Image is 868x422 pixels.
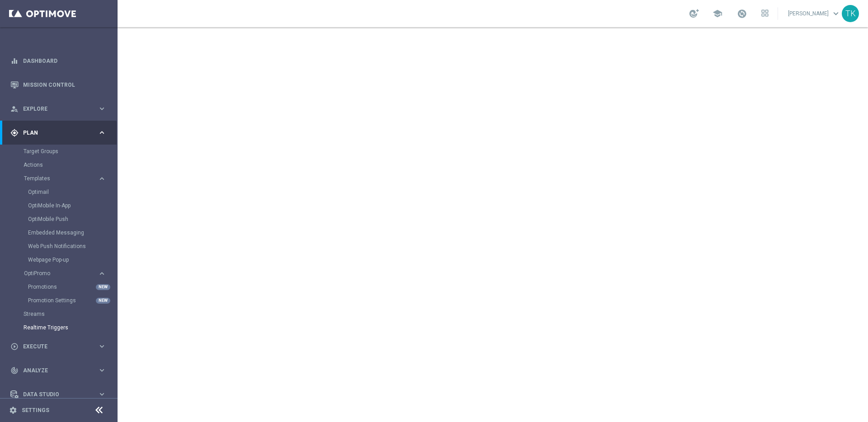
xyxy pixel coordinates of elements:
div: Execute [10,342,98,351]
i: keyboard_arrow_right [98,269,106,278]
span: Plan [23,130,98,136]
div: Plan [10,129,98,137]
div: Promotions [28,280,117,294]
div: OptiPromo [24,267,117,307]
div: Webpage Pop-up [28,253,117,267]
i: keyboard_arrow_right [98,342,106,351]
a: Dashboard [23,49,106,73]
div: Promotion Settings [28,294,117,307]
a: Web Push Notifications [28,243,94,250]
i: gps_fixed [10,129,19,137]
div: NEW [96,284,110,290]
span: school [712,9,722,19]
div: TK [842,5,859,22]
button: person_search Explore keyboard_arrow_right [10,105,107,113]
div: Data Studio [10,390,98,399]
i: keyboard_arrow_right [98,366,106,375]
div: Realtime Triggers [24,321,117,334]
div: NEW [96,298,110,304]
a: Realtime Triggers [24,324,94,331]
i: person_search [10,105,19,113]
div: Analyze [10,366,98,375]
a: Actions [24,161,94,169]
a: Promotion Settings [28,297,94,304]
div: Templates [24,172,117,267]
button: gps_fixed Plan keyboard_arrow_right [10,129,107,136]
div: OptiMobile In-App [28,199,117,212]
i: equalizer [10,57,19,65]
div: Optimail [28,185,117,199]
div: OptiPromo [24,271,98,276]
div: Explore [10,105,98,113]
div: Web Push Notifications [28,239,117,253]
button: Templates keyboard_arrow_right [24,175,107,182]
span: OptiPromo [24,271,89,276]
i: settings [9,406,17,414]
span: Execute [23,344,98,349]
a: Optimail [28,188,94,196]
i: keyboard_arrow_right [98,390,106,399]
button: Data Studio keyboard_arrow_right [10,391,107,398]
button: Mission Control [10,81,107,89]
a: Settings [22,408,49,413]
div: OptiMobile Push [28,212,117,226]
i: play_circle_outline [10,342,19,351]
a: Webpage Pop-up [28,256,94,263]
span: keyboard_arrow_down [831,9,841,19]
a: [PERSON_NAME]keyboard_arrow_down [787,7,842,20]
span: Data Studio [23,392,98,397]
button: play_circle_outline Execute keyboard_arrow_right [10,343,107,350]
button: track_changes Analyze keyboard_arrow_right [10,367,107,374]
a: Mission Control [23,73,106,97]
button: OptiPromo keyboard_arrow_right [24,270,107,277]
div: Templates [24,176,98,181]
a: Streams [24,310,94,318]
div: Mission Control [10,73,106,97]
a: OptiMobile Push [28,216,94,223]
span: Templates [24,176,89,181]
a: OptiMobile In-App [28,202,94,209]
a: Target Groups [24,148,94,155]
i: track_changes [10,366,19,375]
div: Streams [24,307,117,321]
div: Dashboard [10,49,106,73]
a: Promotions [28,283,94,291]
div: Actions [24,158,117,172]
button: equalizer Dashboard [10,57,107,65]
div: Embedded Messaging [28,226,117,239]
div: Target Groups [24,145,117,158]
i: keyboard_arrow_right [98,104,106,113]
i: keyboard_arrow_right [98,128,106,137]
span: Explore [23,106,98,112]
a: Embedded Messaging [28,229,94,236]
span: Analyze [23,368,98,373]
i: keyboard_arrow_right [98,174,106,183]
